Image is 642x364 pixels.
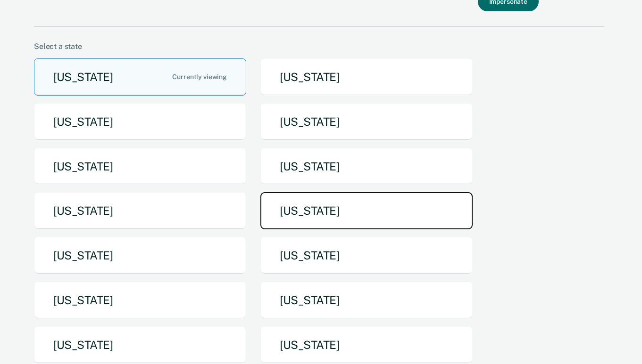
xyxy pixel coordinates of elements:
[260,103,473,140] button: [US_STATE]
[34,103,246,140] button: [US_STATE]
[34,192,246,229] button: [US_STATE]
[260,192,473,229] button: [US_STATE]
[260,282,473,319] button: [US_STATE]
[34,282,246,319] button: [US_STATE]
[34,237,246,274] button: [US_STATE]
[260,58,473,96] button: [US_STATE]
[34,42,604,51] div: Select a state
[34,326,246,364] button: [US_STATE]
[260,148,473,185] button: [US_STATE]
[260,237,473,274] button: [US_STATE]
[34,58,246,96] button: [US_STATE]
[260,326,473,364] button: [US_STATE]
[34,148,246,185] button: [US_STATE]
